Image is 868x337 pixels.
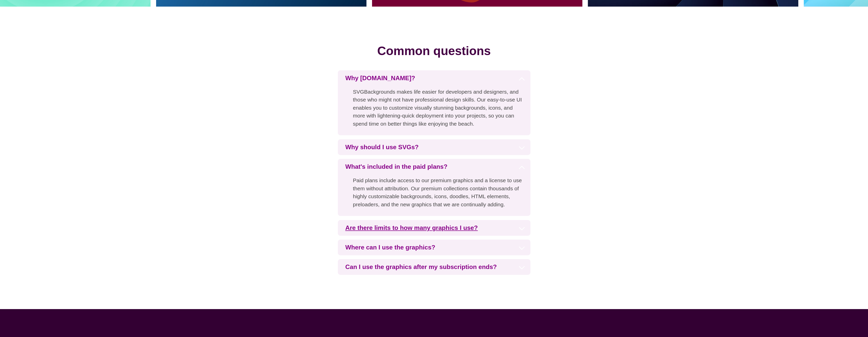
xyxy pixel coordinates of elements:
[338,240,530,255] h3: Where can I use the graphics?
[338,139,530,155] h3: Why should I use SVGs?
[338,86,530,136] p: SVGBackgrounds makes life easier for developers and designers, and those who might not have profe...
[338,220,530,236] h3: Are there limits to how many graphics I use?
[338,175,530,216] p: Paid plans include access to our premium graphics and a license to use them without attribution. ...
[338,259,530,275] h3: Can I use the graphics after my subscription ends?
[15,42,853,60] h2: Common questions
[338,70,530,86] h3: Why [DOMAIN_NAME]?
[338,159,530,175] h3: What's included in the paid plans?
